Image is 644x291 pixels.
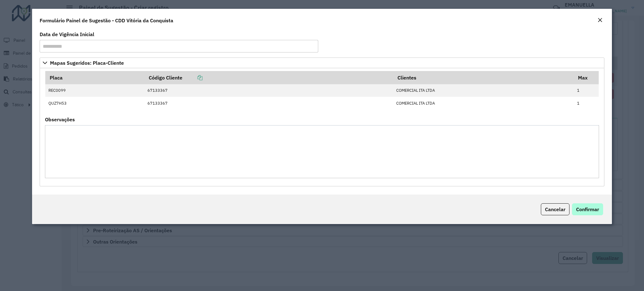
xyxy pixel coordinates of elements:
[541,203,569,215] button: Cancelar
[50,60,124,65] span: Mapas Sugeridos: Placa-Cliente
[182,74,203,81] a: Copiar
[596,16,604,25] button: Close
[393,84,574,97] td: COMERCIAL ITA LTDA
[393,71,574,84] th: Clientes
[393,97,574,109] td: COMERCIAL ITA LTDA
[40,30,94,38] label: Data de Vigência Inicial
[144,84,393,97] td: 67133367
[45,71,144,84] th: Placa
[40,17,173,24] h4: Formulário Painel de Sugestão - CDD Vitória da Conquista
[45,116,75,123] label: Observações
[574,71,599,84] th: Max
[576,206,599,212] span: Confirmar
[574,84,599,97] td: 1
[40,58,604,68] a: Mapas Sugeridos: Placa-Cliente
[45,84,144,97] td: REC0099
[545,206,565,212] span: Cancelar
[40,68,604,186] div: Mapas Sugeridos: Placa-Cliente
[597,18,602,23] em: Fechar
[144,71,393,84] th: Código Cliente
[572,203,603,215] button: Confirmar
[45,97,144,109] td: QUZ7H53
[144,97,393,109] td: 67133367
[574,97,599,109] td: 1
